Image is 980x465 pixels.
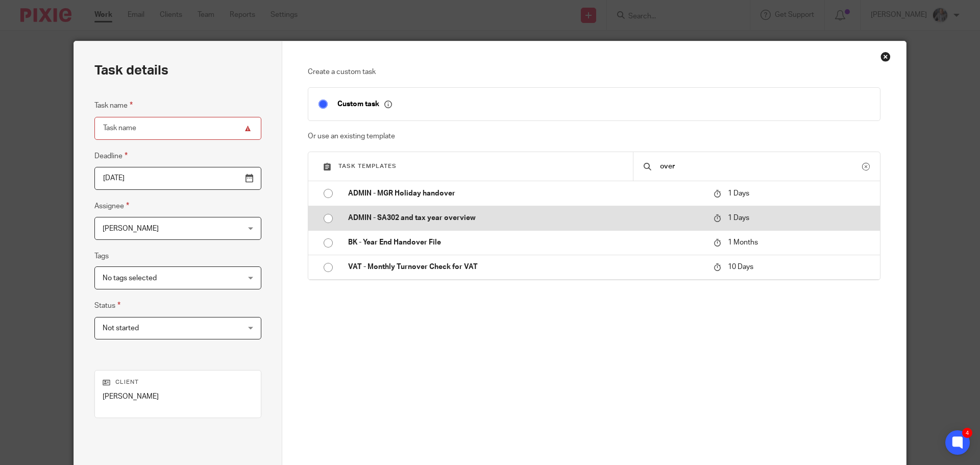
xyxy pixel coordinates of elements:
h2: Task details [94,62,168,79]
p: Create a custom task [308,67,881,77]
p: ADMIN - SA302 and tax year overview [348,213,703,223]
label: Tags [94,251,109,261]
span: No tags selected [103,275,157,282]
span: [PERSON_NAME] [103,225,159,232]
p: Custom task [337,100,392,109]
span: Not started [103,325,139,332]
span: 1 Days [728,190,749,197]
div: Close this dialog window [880,52,891,62]
span: 1 Days [728,214,749,222]
div: 4 [962,428,972,438]
input: Pick a date [94,167,261,190]
p: ADMIN - MGR Holiday handover [348,188,703,199]
p: Client [103,378,253,386]
label: Task name [94,100,133,111]
p: [PERSON_NAME] [103,391,253,402]
span: 1 Months [728,239,758,246]
span: Task templates [338,163,397,169]
p: BK - Year End Handover File [348,237,703,248]
span: 10 Days [728,263,753,271]
input: Task name [94,117,261,140]
input: Search... [659,161,862,172]
label: Assignee [94,200,129,212]
label: Deadline [94,150,128,162]
p: VAT - Monthly Turnover Check for VAT [348,262,703,272]
label: Status [94,300,120,311]
p: Or use an existing template [308,131,881,141]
